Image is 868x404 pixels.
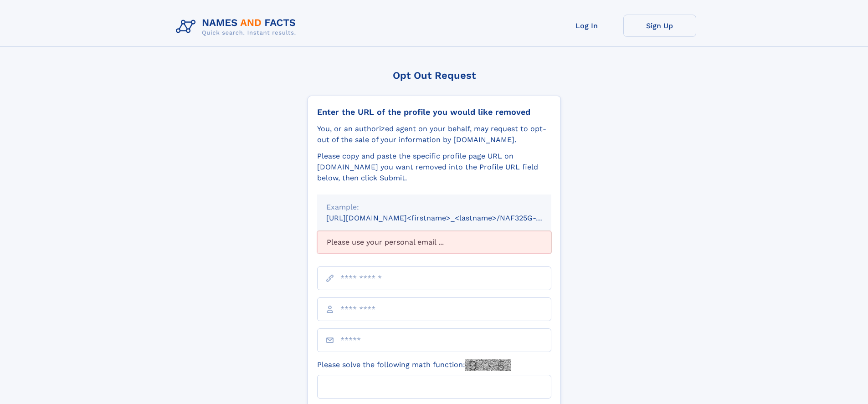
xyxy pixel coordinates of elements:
img: Logo Names and Facts [172,15,303,39]
div: Please copy and paste the specific profile page URL on [DOMAIN_NAME] you want removed into the Pr... [317,151,551,184]
label: Please solve the following math function: [317,359,511,371]
small: [URL][DOMAIN_NAME]<firstname>_<lastname>/NAF325G-xxxxxxxx [326,214,569,222]
a: Log In [550,15,623,37]
div: Enter the URL of the profile you would like removed [317,107,551,117]
div: You, or an authorized agent on your behalf, may request to opt-out of the sale of your informatio... [317,123,551,145]
div: Opt Out Request [308,70,561,81]
a: Sign Up [623,15,696,37]
div: Please use your personal email ... [317,231,551,254]
div: Example: [326,202,542,213]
